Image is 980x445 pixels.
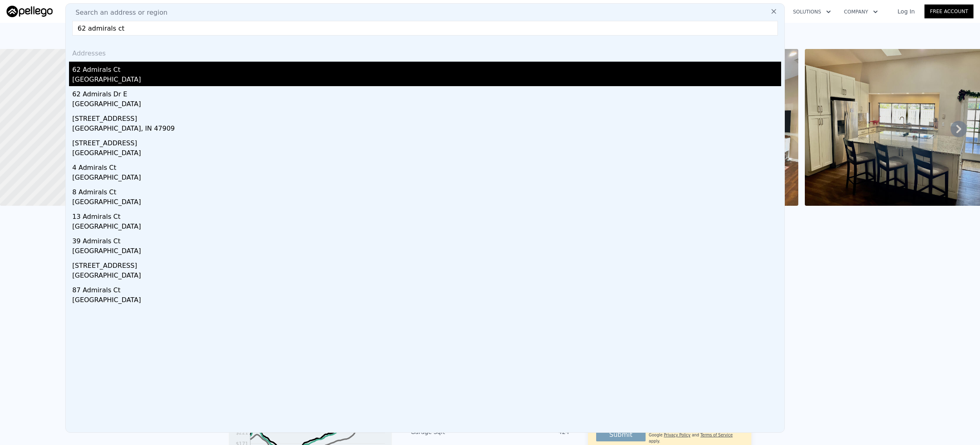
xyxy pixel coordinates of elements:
[72,197,781,209] div: [GEOGRAPHIC_DATA]
[72,62,781,75] div: 62 Admirals Ct
[72,160,781,173] div: 4 Admirals Ct
[649,427,743,444] div: This site is protected by reCAPTCHA and the Google and apply.
[236,430,248,436] tspan: $221
[69,8,167,18] span: Search an address or region
[72,233,781,246] div: 39 Admirals Ct
[72,282,781,295] div: 87 Admirals Ct
[72,148,781,160] div: [GEOGRAPHIC_DATA]
[72,75,781,86] div: [GEOGRAPHIC_DATA]
[72,111,781,124] div: [STREET_ADDRESS]
[72,271,781,282] div: [GEOGRAPHIC_DATA]
[837,4,884,19] button: Company
[72,21,778,36] input: Enter an address, city, region, neighborhood or zip code
[888,7,924,16] a: Log In
[7,6,53,17] img: Pellego
[72,124,781,135] div: [GEOGRAPHIC_DATA], IN 47909
[700,433,733,437] a: Terms of Service
[72,86,781,99] div: 62 Admirals Dr E
[72,135,781,148] div: [STREET_ADDRESS]
[72,209,781,222] div: 13 Admirals Ct
[786,4,837,19] button: Solutions
[69,42,781,62] div: Addresses
[72,258,781,271] div: [STREET_ADDRESS]
[924,4,973,18] a: Free Account
[596,428,646,441] button: Submit
[72,222,781,233] div: [GEOGRAPHIC_DATA]
[664,433,690,437] a: Privacy Policy
[72,184,781,197] div: 8 Admirals Ct
[72,295,781,307] div: [GEOGRAPHIC_DATA]
[72,99,781,111] div: [GEOGRAPHIC_DATA]
[72,173,781,184] div: [GEOGRAPHIC_DATA]
[72,246,781,258] div: [GEOGRAPHIC_DATA]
